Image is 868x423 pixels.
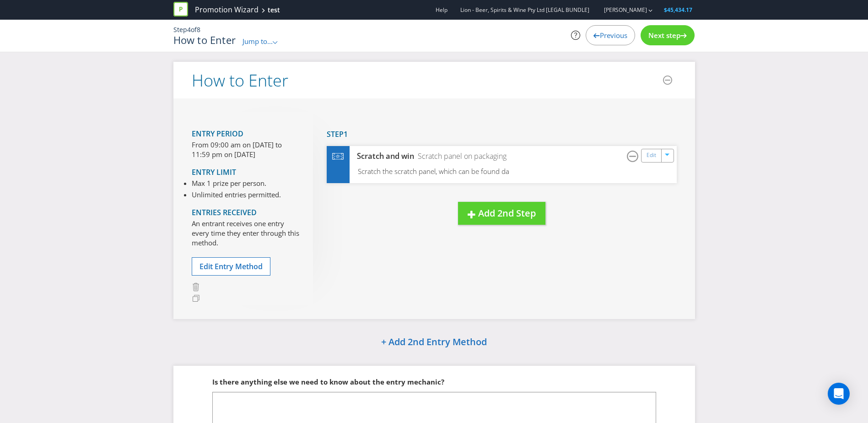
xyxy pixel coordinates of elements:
[344,129,348,139] span: 1
[192,219,299,248] p: An entrant receives one entry every time they enter through this method.
[192,140,299,160] p: From 09:00 am on [DATE] to 11:59 pm on [DATE]
[268,5,280,15] div: test
[381,336,487,348] span: + Add 2nd Entry Method
[358,333,510,352] button: + Add 2nd Entry Method
[327,129,344,139] span: Step
[192,167,236,177] span: Entry Limit
[648,31,680,40] span: Next step
[460,6,589,14] span: Lion - Beer, Spirits & Wine Pty Ltd [LEGAL BUNDLE]
[195,5,259,15] a: Promotion Wizard
[595,6,647,14] a: [PERSON_NAME]
[192,257,270,276] button: Edit Entry Method
[414,151,507,162] div: Scratch panel on packaging
[350,151,415,162] div: Scratch and win
[664,6,692,14] span: $45,434.17
[358,167,509,176] span: Scratch the scratch panel, which can be found da
[458,202,545,225] button: Add 2nd Step
[192,129,243,139] span: Entry Period
[436,6,447,14] a: Help
[192,209,299,217] h4: Entries Received
[192,190,281,200] li: Unlimited entries permitted.
[173,25,187,34] span: Step
[243,37,273,46] span: Jump to...
[828,383,850,405] div: Open Intercom Messenger
[173,34,236,45] h1: How to Enter
[191,25,197,34] span: of
[192,71,288,90] h2: How to Enter
[192,179,281,188] li: Max 1 prize per person.
[647,150,656,161] a: Edit
[212,377,444,386] span: Is there anything else we need to know about the entry mechanic?
[197,25,200,34] span: 8
[187,25,191,34] span: 4
[600,31,627,40] span: Previous
[199,261,263,271] span: Edit Entry Method
[478,207,536,219] span: Add 2nd Step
